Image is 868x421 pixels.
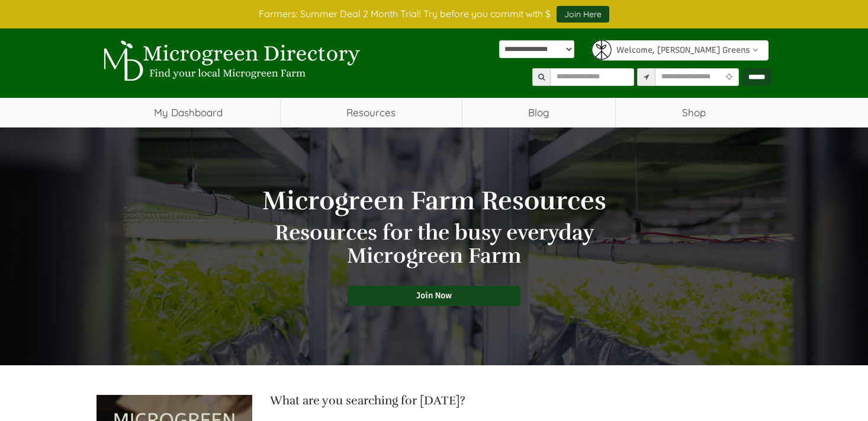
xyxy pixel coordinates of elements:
[218,221,650,268] h2: Resources for the busy everyday Microgreen Farm
[591,40,612,60] img: pimage 2457 189 photo
[88,6,780,23] div: Farmers: Summer Deal 2 Month Trial! Try before you commit with $
[281,98,462,127] a: Resources
[616,98,771,127] a: Shop
[270,393,465,408] span: What are you searching for [DATE]?
[348,286,520,306] a: Join Now
[97,40,363,82] img: Microgreen Directory
[722,73,735,81] i: Use Current Location
[601,40,769,60] a: Welcome, [PERSON_NAME] Greens
[557,6,609,23] a: Join Here
[499,40,574,58] div: Powered by
[218,187,650,215] h1: Microgreen Farm Resources
[462,98,616,127] a: Blog
[499,40,574,58] select: Language Translate Widget
[97,98,280,127] a: My Dashboard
